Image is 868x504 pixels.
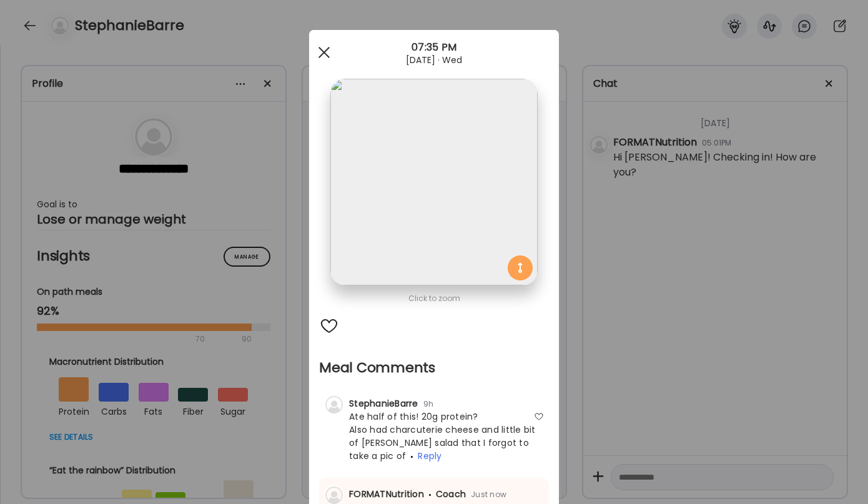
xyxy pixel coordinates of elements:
span: StephanieBarre [349,397,418,410]
span: Just now [466,489,506,500]
div: 07:35 PM [309,40,559,55]
h2: Meal Comments [319,358,549,377]
span: Reply [418,450,441,462]
img: bg-avatar-default.svg [325,396,343,413]
div: Click to zoom [319,291,549,306]
img: images%2FHvTnkIKz6td1fl8RpH2hiioS5ri1%2Fqu48mQKR9MKG9mnWRRgo%2FhYDOEbqZJ5uEVPMvs0ol_1080 [330,79,537,285]
div: [DATE] · Wed [309,55,559,65]
span: 9h [418,398,434,409]
img: bg-avatar-default.svg [325,487,343,504]
span: Ate half of this! 20g protein? Also had charcuterie cheese and little bit of [PERSON_NAME] salad ... [349,410,536,462]
span: FORMATNutrition Coach [349,488,466,500]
